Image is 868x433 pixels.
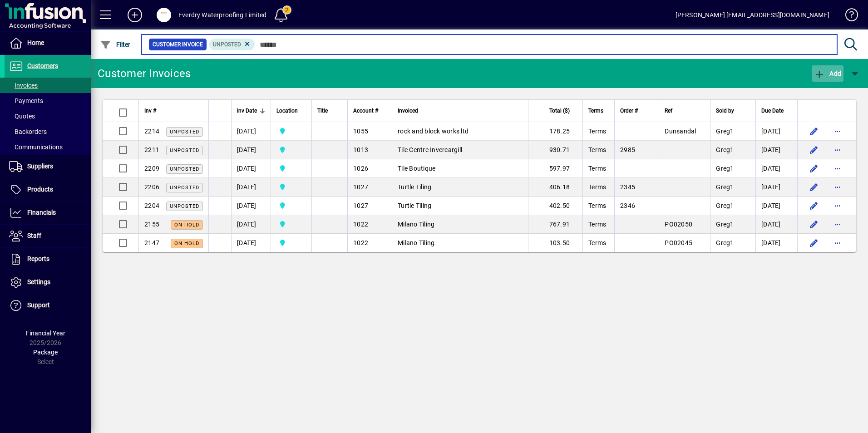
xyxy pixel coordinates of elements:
[170,148,199,153] span: Unposted
[231,122,271,141] td: [DATE]
[716,128,734,135] span: Greg1
[528,215,582,234] td: 767.91
[665,239,692,246] span: PO02045
[170,166,199,172] span: Unposted
[353,146,368,153] span: 1013
[755,215,797,234] td: [DATE]
[5,124,91,139] a: Backorders
[276,145,306,155] span: Central
[276,163,306,173] span: Central
[716,183,734,191] span: Greg1
[588,221,606,228] span: Terms
[237,106,265,116] div: Inv Date
[213,41,241,48] span: Unposted
[528,197,582,215] td: 402.50
[98,36,133,53] button: Filter
[755,122,797,141] td: [DATE]
[144,239,159,246] span: 2147
[830,143,845,157] button: More options
[807,161,821,176] button: Edit
[398,106,523,116] div: Invoiced
[398,221,434,228] span: Milano Tiling
[209,39,255,50] mat-chip: Customer Invoice Status: Unposted
[716,106,750,116] div: Sold by
[5,248,91,271] a: Reports
[528,122,582,141] td: 178.25
[620,106,653,116] div: Order #
[231,215,271,234] td: [DATE]
[276,106,306,116] div: Location
[33,349,58,356] span: Package
[398,128,469,135] span: rock and block works ltd
[144,202,159,209] span: 2204
[27,255,49,262] span: Reports
[317,106,328,116] span: Title
[830,198,845,213] button: More options
[100,41,131,48] span: Filter
[149,7,178,23] button: Profile
[27,186,53,193] span: Products
[755,141,797,159] td: [DATE]
[5,139,91,155] a: Communications
[9,97,43,104] span: Payments
[27,209,56,216] span: Financials
[588,183,606,191] span: Terms
[353,165,368,172] span: 1026
[5,93,91,108] a: Payments
[5,225,91,247] a: Staff
[588,146,606,153] span: Terms
[144,128,159,135] span: 2214
[676,8,829,22] div: [PERSON_NAME] [EMAIL_ADDRESS][DOMAIN_NAME]
[353,239,368,246] span: 1022
[276,126,306,136] span: Central
[353,128,368,135] span: 1055
[170,203,199,209] span: Unposted
[27,39,44,46] span: Home
[830,236,845,250] button: More options
[761,106,784,116] span: Due Date
[588,165,606,172] span: Terms
[588,202,606,209] span: Terms
[144,146,159,153] span: 2211
[237,106,257,116] span: Inv Date
[276,106,298,116] span: Location
[665,221,692,228] span: PO02050
[830,124,845,138] button: More options
[716,165,734,172] span: Greg1
[9,128,47,135] span: Backorders
[170,129,199,135] span: Unposted
[353,202,368,209] span: 1027
[528,234,582,252] td: 103.50
[620,202,635,209] span: 2346
[26,330,65,337] span: Financial Year
[9,143,63,151] span: Communications
[231,197,271,215] td: [DATE]
[231,159,271,178] td: [DATE]
[830,161,845,176] button: More options
[588,239,606,246] span: Terms
[398,146,462,153] span: Tile Centre Invercargill
[144,106,203,116] div: Inv #
[276,238,306,248] span: Central
[144,221,159,228] span: 2155
[5,155,91,178] a: Suppliers
[528,178,582,197] td: 406.18
[5,32,91,54] a: Home
[27,162,53,170] span: Suppliers
[9,113,35,120] span: Quotes
[807,217,821,231] button: Edit
[830,217,845,231] button: More options
[353,221,368,228] span: 1022
[231,141,271,159] td: [DATE]
[144,183,159,191] span: 2206
[9,82,38,89] span: Invoices
[755,197,797,215] td: [DATE]
[5,178,91,201] a: Products
[5,294,91,317] a: Support
[534,106,578,116] div: Total ($)
[807,198,821,213] button: Edit
[814,70,841,77] span: Add
[276,219,306,229] span: Central
[144,165,159,172] span: 2209
[174,222,199,228] span: On hold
